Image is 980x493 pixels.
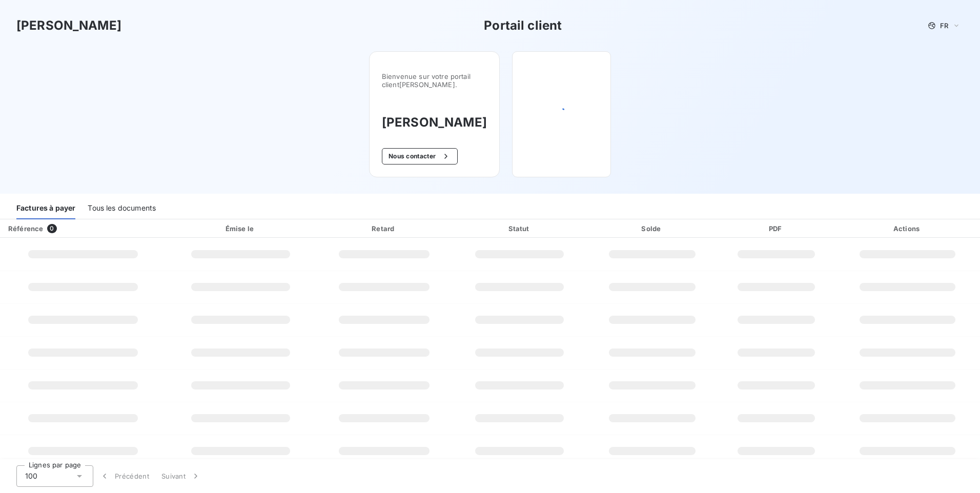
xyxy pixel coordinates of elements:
div: Retard [317,223,451,234]
div: Tous les documents [88,198,156,219]
span: FR [940,22,948,30]
div: Solde [589,223,716,234]
button: Nous contacter [382,148,458,165]
div: Factures à payer [16,198,75,219]
div: Référence [8,224,43,233]
div: Statut [455,223,585,234]
div: PDF [720,223,833,234]
span: Bienvenue sur votre portail client [PERSON_NAME] . [382,72,487,89]
button: Précédent [93,465,155,487]
h3: [PERSON_NAME] [382,113,487,132]
h3: Portail client [484,16,562,35]
button: Suivant [155,465,207,487]
div: Émise le [168,223,314,234]
div: Actions [837,223,978,234]
span: 100 [25,471,37,481]
span: 0 [47,224,56,233]
h3: [PERSON_NAME] [16,16,121,35]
